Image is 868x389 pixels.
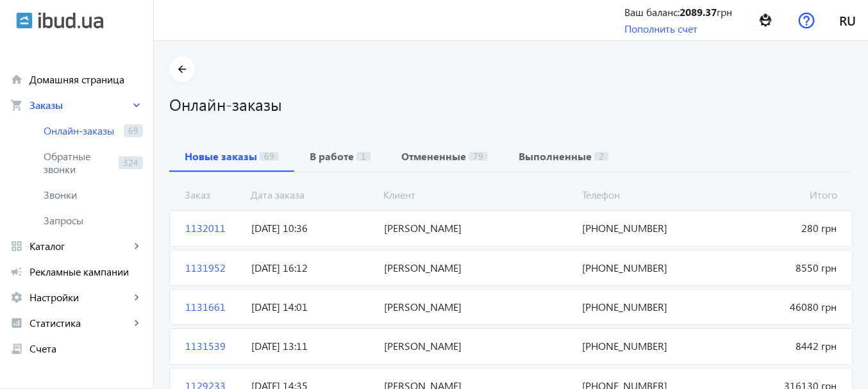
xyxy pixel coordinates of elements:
span: [DATE] 16:12 [246,261,378,275]
span: Статистика [29,317,130,329]
span: [PHONE_NUMBER] [577,339,709,353]
span: [PERSON_NAME] [379,261,578,275]
img: ibud.svg [16,12,33,29]
span: Счета [29,342,143,355]
span: Онлайн-заказы [44,124,119,137]
span: [PHONE_NUMBER] [577,261,709,275]
img: 100226752caaf8b93c8917683337177-2763fb0b4e.png [751,6,780,35]
mat-icon: settings [10,291,23,304]
mat-icon: keyboard_arrow_right [130,291,143,304]
span: 1131952 [180,261,246,275]
span: [PHONE_NUMBER] [577,300,709,314]
span: Итого [710,188,842,202]
span: [PERSON_NAME] [379,339,578,353]
mat-icon: keyboard_arrow_right [130,240,143,252]
mat-icon: shopping_cart [10,99,23,112]
span: Звонки [44,188,143,201]
mat-icon: grid_view [10,240,23,252]
mat-icon: analytics [10,317,23,329]
span: 324 [119,156,143,169]
span: Телефон [577,188,710,202]
span: Рекламные кампании [29,265,143,278]
span: [PERSON_NAME] [379,221,578,235]
b: Выполненные [519,151,592,161]
span: Домашняя страница [29,73,143,86]
b: Отмененные [401,151,466,161]
img: ibud_text.svg [38,12,103,29]
h1: Онлайн-заказы [169,93,853,115]
span: 280 грн [710,221,842,235]
span: 8442 грн [710,339,842,353]
span: 79 [469,152,488,161]
span: Запросы [44,214,143,227]
mat-icon: home [10,73,23,86]
span: 1 [356,152,371,161]
span: Заказы [29,99,130,112]
span: Заказ [179,188,246,202]
span: [DATE] 13:11 [246,339,378,353]
span: 1131661 [180,300,246,314]
b: В работе [310,151,354,161]
b: Новые заказы [185,151,257,161]
b: 2089.37 [680,5,717,19]
span: 46080 грн [710,300,842,314]
span: Обратные звонки [44,150,113,176]
span: 69 [260,152,279,161]
span: Дата заказа [246,188,378,202]
span: [PHONE_NUMBER] [577,221,709,235]
mat-icon: campaign [10,265,23,278]
img: help.svg [798,12,815,29]
mat-icon: receipt_long [10,342,23,355]
span: [DATE] 10:36 [246,221,378,235]
span: [PERSON_NAME] [379,300,578,314]
mat-icon: keyboard_arrow_right [130,317,143,329]
span: 69 [124,124,143,137]
span: 2 [594,152,608,161]
span: 1131539 [180,339,246,353]
span: 8550 грн [710,261,842,275]
div: Ваш баланс: грн [624,5,732,19]
span: 1132011 [180,221,246,235]
span: ru [839,12,856,28]
span: Клиент [378,188,577,202]
a: Пополнить счет [624,22,697,35]
span: Настройки [29,291,130,304]
mat-icon: keyboard_arrow_right [130,99,143,112]
mat-icon: arrow_back [174,62,190,78]
span: [DATE] 14:01 [246,300,378,314]
span: Каталог [29,240,130,252]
